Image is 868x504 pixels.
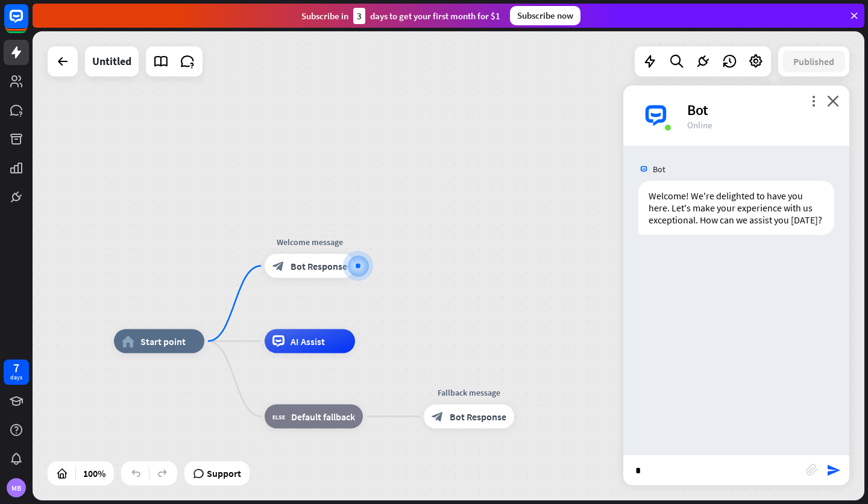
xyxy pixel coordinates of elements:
div: 3 [353,8,365,24]
span: Default fallback [291,411,355,423]
i: send [826,463,841,478]
button: Published [782,51,845,72]
span: Start point [140,335,186,347]
div: days [10,373,22,382]
span: Support [207,464,241,483]
i: more_vert [808,95,819,107]
div: Bot [687,101,835,119]
span: Bot Response [291,260,347,272]
i: block_bot_response [432,411,444,423]
i: block_fallback [272,411,285,423]
div: Untitled [92,46,131,76]
div: Online [687,119,835,131]
div: Welcome! We're delighted to have you here. Let's make your experience with us exceptional. How ca... [638,181,834,235]
i: block_attachment [806,464,818,476]
span: AI Assist [291,335,325,347]
span: Bot Response [450,411,506,423]
div: Welcome message [256,236,364,248]
span: Bot [653,164,665,175]
div: MB [7,478,26,497]
div: 100% [80,464,109,483]
i: home_2 [122,335,134,347]
div: 7 [13,362,19,373]
button: Open LiveChat chat widget [10,5,46,41]
i: block_bot_response [272,260,285,272]
i: close [827,95,839,107]
a: 7 days [4,359,29,385]
div: Subscribe now [510,6,580,25]
div: Fallback message [415,387,523,399]
div: Subscribe in days to get your first month for $1 [301,8,500,24]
